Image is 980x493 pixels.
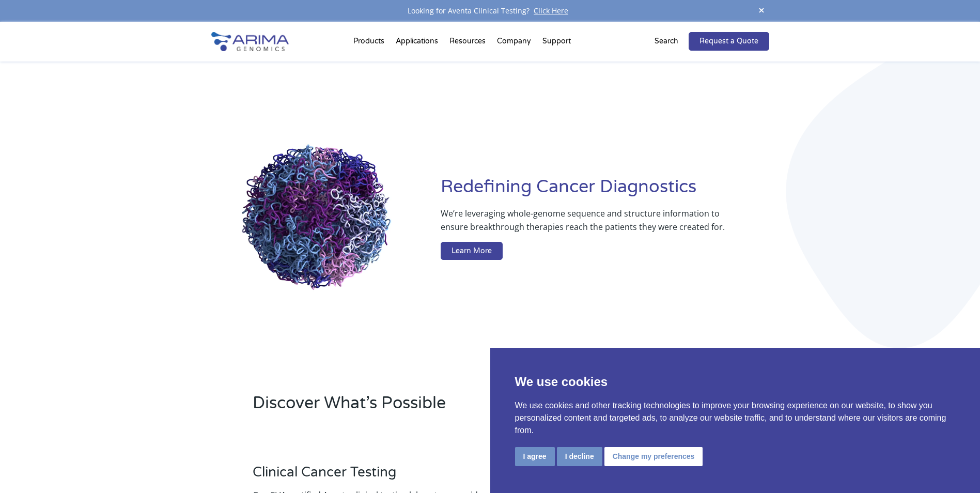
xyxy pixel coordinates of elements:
[515,373,956,391] p: We use cookies
[253,392,622,423] h2: Discover What’s Possible
[655,35,678,48] p: Search
[689,32,769,51] a: Request a Quote
[928,443,980,493] iframe: Chat Widget
[211,32,289,51] img: Arima-Genomics-logo
[515,447,555,466] button: I agree
[441,175,769,207] h1: Redefining Cancer Diagnostics
[604,447,703,466] button: Change my preferences
[441,242,503,260] a: Learn More
[557,447,602,466] button: I decline
[211,4,769,18] div: Looking for Aventa Clinical Testing?
[515,399,956,437] p: We use cookies and other tracking technologies to improve your browsing experience on our website...
[253,464,534,488] h3: Clinical Cancer Testing
[441,207,727,242] p: We’re leveraging whole-genome sequence and structure information to ensure breakthrough therapies...
[530,6,572,16] a: Click Here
